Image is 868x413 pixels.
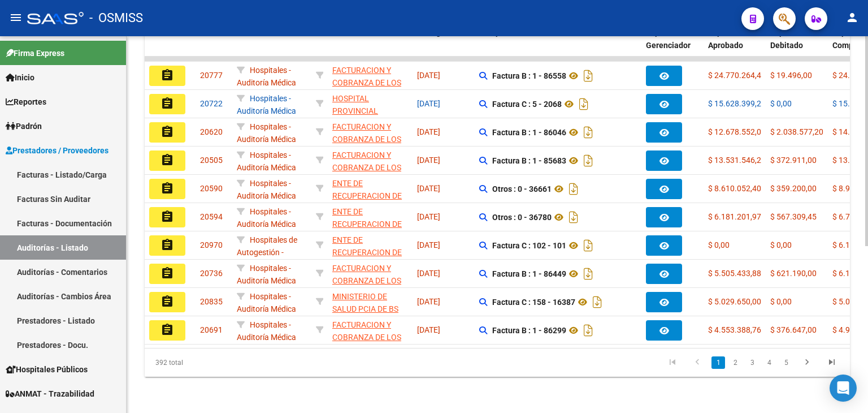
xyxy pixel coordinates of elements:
span: Hospitales - Auditoría Médica [237,320,296,342]
datatable-header-cell: Imputado Gerenciador [641,20,704,70]
span: Prestadores / Proveedores [6,144,108,157]
span: ANMAT - Trazabilidad [6,388,94,400]
mat-icon: menu [9,11,23,24]
strong: Otros : 0 - 36780 [492,213,552,222]
span: $ 24.770.264,45 [708,71,766,80]
span: Importe Debitado [770,28,803,50]
span: 20505 [200,156,223,165]
span: [DATE] [417,297,440,306]
span: Hospitales - Auditoría Médica [237,264,296,286]
span: 20691 [200,325,223,334]
datatable-header-cell: Fc. Ingresada [413,20,475,70]
div: - 30715497456 [332,149,408,173]
span: Hospitales Públicos [6,363,88,376]
span: - OSMISS [89,6,143,31]
span: [DATE] [417,269,440,278]
span: FACTURACION Y COBRANZA DE LOS EFECTORES PUBLICOS S.E. [332,320,401,368]
i: Descargar documento [576,95,591,113]
a: 4 [762,356,776,369]
span: Firma Express [6,47,64,59]
span: [DATE] [417,99,440,108]
div: - 30715497456 [332,262,408,286]
a: 1 [711,356,725,369]
span: 20970 [200,240,223,249]
span: Hospitales - Auditoría Médica [237,179,296,201]
span: $ 13.531.546,24 [708,156,766,165]
strong: Factura B : 1 - 86449 [492,269,566,278]
span: Hospitales - Auditoría Médica [237,122,296,144]
span: Imputado Gerenciador [646,28,691,50]
span: $ 5.029.650,00 [708,297,761,306]
div: - 30626983398 [332,290,408,314]
mat-icon: assignment [160,238,174,252]
span: Hospitales de Autogestión - Afiliaciones [237,235,297,270]
span: $ 0,00 [770,297,792,306]
strong: Factura B : 1 - 86299 [492,326,566,335]
mat-icon: assignment [160,295,174,308]
li: page 5 [778,353,795,372]
div: Open Intercom Messenger [830,375,857,402]
span: ENTE DE RECUPERACION DE FONDOS PARA EL FORTALECIMIENTO DEL SISTEMA DE SALUD DE MENDOZA (REFORSAL)... [332,207,407,294]
i: Descargar documento [581,236,596,255]
strong: Factura C : 102 - 101 [492,241,566,250]
span: $ 359.200,00 [770,184,817,193]
datatable-header-cell: Razon Social [328,20,413,70]
li: page 2 [727,353,744,372]
span: $ 0,00 [708,240,730,249]
i: Descargar documento [566,180,581,198]
mat-icon: assignment [160,210,174,223]
a: go to last page [821,356,843,369]
span: $ 6.181.201,97 [708,212,761,221]
span: Hospitales - Auditoría Médica [237,94,296,116]
span: [DATE] [417,71,440,80]
i: Descargar documento [581,123,596,141]
a: go to next page [796,356,818,369]
mat-icon: person [845,11,859,24]
a: 2 [728,356,742,369]
div: - 30715497456 [332,121,408,144]
span: Inicio [6,71,34,84]
i: Descargar documento [581,321,596,339]
span: [DATE] [417,240,440,249]
span: $ 19.496,00 [770,71,812,80]
span: FACTURACION Y COBRANZA DE LOS EFECTORES PUBLICOS S.E. [332,264,401,311]
span: $ 12.678.552,00 [708,127,766,136]
span: FACTURACION Y COBRANZA DE LOS EFECTORES PUBLICOS S.E. [332,66,401,113]
span: $ 621.190,00 [770,269,817,278]
datatable-header-cell: Area [232,20,311,70]
span: FACTURACION Y COBRANZA DE LOS EFECTORES PUBLICOS S.E. [332,150,401,198]
datatable-header-cell: Importe Debitado [766,20,828,70]
a: go to first page [662,356,683,369]
span: [DATE] [417,156,440,165]
datatable-header-cell: Comprobantes asociados [475,20,641,70]
strong: Factura C : 5 - 2068 [492,100,562,109]
span: 20620 [200,127,223,136]
li: page 3 [744,353,761,372]
span: $ 372.911,00 [770,156,817,165]
mat-icon: assignment [160,68,174,82]
span: Hospitales - Auditoría Médica [237,150,296,173]
datatable-header-cell: ID [196,20,232,70]
span: Importe Aprobado [708,28,743,50]
span: [DATE] [417,184,440,193]
span: FACTURACION Y COBRANZA DE LOS EFECTORES PUBLICOS S.E. [332,122,401,170]
i: Descargar documento [581,152,596,170]
div: - 30715497456 [332,319,408,342]
span: $ 4.553.388,76 [708,325,761,334]
div: 392 total [145,349,284,377]
strong: Factura B : 1 - 86558 [492,71,566,80]
span: $ 0,00 [770,99,792,108]
div: - 30718615700 [332,205,408,229]
span: [DATE] [417,325,440,334]
strong: Otros : 0 - 36661 [492,184,552,193]
i: Descargar documento [581,265,596,283]
span: MINISTERIO DE SALUD PCIA DE BS AS [332,292,398,327]
strong: Factura C : 158 - 16387 [492,298,575,307]
li: page 4 [761,353,778,372]
mat-icon: assignment [160,125,174,139]
span: $ 567.309,45 [770,212,817,221]
i: Descargar documento [590,293,605,311]
span: 20736 [200,269,223,278]
strong: Factura B : 1 - 85683 [492,156,566,165]
span: $ 0,00 [770,240,792,249]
